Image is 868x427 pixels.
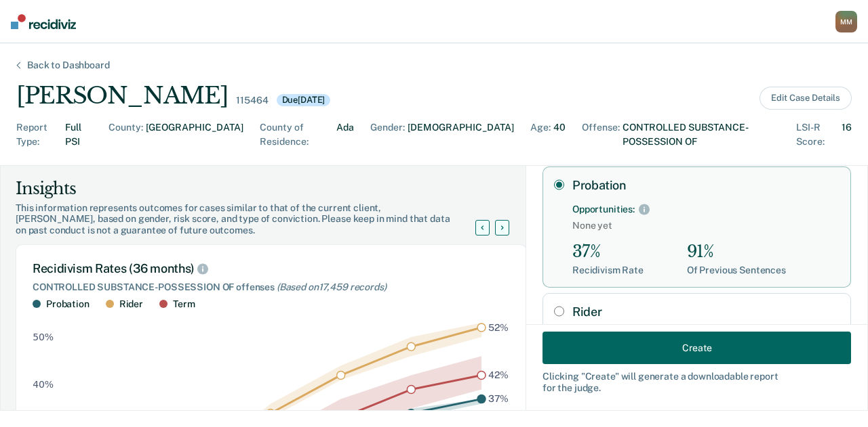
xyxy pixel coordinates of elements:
[835,11,857,32] div: M M
[236,95,268,106] div: 115464
[16,120,62,149] div: Report Type :
[408,120,514,149] div: [DEMOGRAPHIC_DATA]
[119,298,143,310] div: Rider
[173,298,195,310] div: Term
[488,322,509,405] g: text
[11,60,126,71] div: Back to Dashboard
[572,242,644,262] div: 37%
[146,120,243,149] div: [GEOGRAPHIC_DATA]
[687,265,786,276] div: Of Previous Sentences
[33,379,54,390] text: 40%
[46,298,90,310] div: Probation
[33,282,510,293] div: CONTROLLED SUBSTANCE-POSSESSION OF offenses
[687,242,786,262] div: 91%
[572,220,840,231] span: None yet
[277,282,387,292] span: (Based on 17,459 records )
[16,202,492,236] div: This information represents outcomes for cases similar to that of the current client, [PERSON_NAM...
[623,120,780,149] div: CONTROLLED SUBSTANCE-POSSESSION OF
[572,265,644,276] div: Recidivism Rate
[582,120,620,149] div: Offense :
[530,120,551,149] div: Age :
[572,178,840,193] label: Probation
[108,120,143,149] div: County :
[11,14,76,29] img: Recidiviz
[16,82,228,110] div: [PERSON_NAME]
[796,120,839,149] div: LSI-R Score :
[277,94,331,106] div: Due [DATE]
[65,120,92,149] div: Full PSI
[370,120,405,149] div: Gender :
[553,120,566,149] div: 40
[842,120,852,149] div: 16
[542,371,851,394] div: Clicking " Create " will generate a downloadable report for the judge.
[572,305,840,319] label: Rider
[759,87,852,110] button: Edit Case Details
[488,369,509,380] text: 42%
[16,178,492,200] div: Insights
[542,332,851,364] button: Create
[488,322,509,333] text: 52%
[33,332,54,342] text: 50%
[835,11,857,32] button: MM
[572,204,635,215] div: Opportunities:
[33,261,510,276] div: Recidivism Rates (36 months)
[488,394,509,405] text: 37%
[260,120,334,149] div: County of Residence :
[336,120,354,149] div: Ada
